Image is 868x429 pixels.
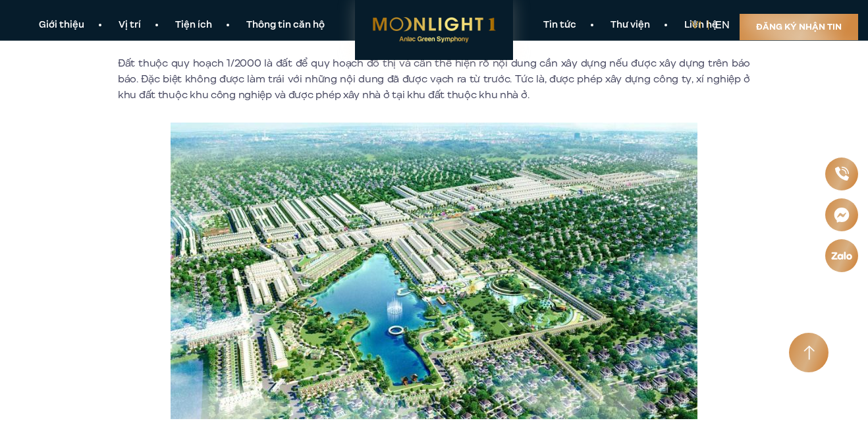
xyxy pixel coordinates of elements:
p: Đất thuộc quy hoạch 1/2000 là đất để quy hoạch đô thị và cần thể hiện rõ nội dung cần xây dựng nế... [118,55,750,103]
a: Tiện ích [158,18,229,32]
a: Vị trí [101,18,158,32]
img: Đất thuộc quy hoạch 1/2000 là đất để quy hoạch đô thị [171,123,697,419]
a: Thông tin căn hộ [229,18,342,32]
a: Thư viện [593,18,667,32]
img: Phone icon [834,166,850,182]
img: Arrow icon [803,345,815,360]
a: en [715,18,730,32]
img: Messenger icon [832,206,850,223]
a: Giới thiệu [22,18,101,32]
a: Liên hệ [667,18,735,32]
a: Tin tức [526,18,593,32]
a: Đăng ký nhận tin [740,14,858,40]
a: vi [692,18,701,32]
img: Zalo icon [830,250,853,260]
